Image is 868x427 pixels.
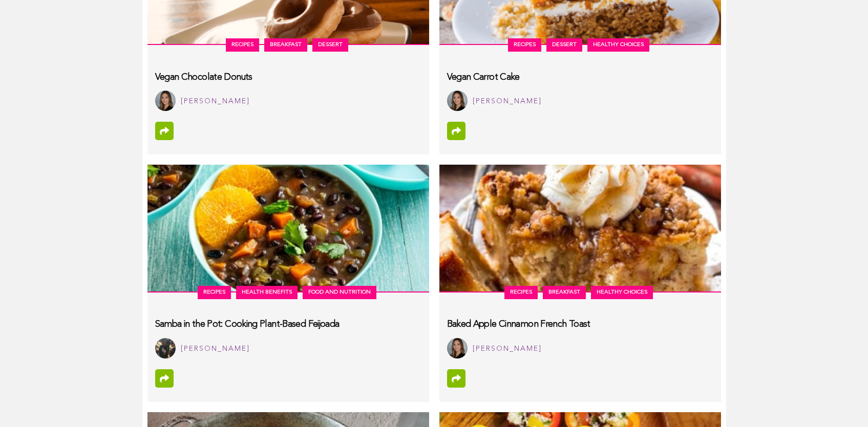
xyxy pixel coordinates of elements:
[447,338,468,358] img: Jasmine Oregel
[198,286,231,299] a: Recipes
[817,378,868,427] iframe: Chat Widget
[303,286,376,299] a: Food and Nutrition
[543,286,586,299] a: Breakfast
[546,38,582,52] a: dessert
[312,38,348,52] a: dessert
[181,343,250,355] div: [PERSON_NAME]
[147,64,429,119] a: Vegan Chocolate Donuts Jasmine Oregel [PERSON_NAME]
[147,311,429,366] a: Samba in the Pot: Cooking Plant-Based Feijoada Alexis Fedrick [PERSON_NAME]
[155,91,176,111] img: Jasmine Oregel
[264,38,307,52] a: Breakfast
[439,64,721,119] a: Vegan Carrot Cake Jasmine Oregel [PERSON_NAME]
[473,343,542,355] div: [PERSON_NAME]
[439,165,721,293] img: baked-apple-cinnamon-French-toast
[236,286,298,299] a: Health Benefits
[181,95,250,108] div: [PERSON_NAME]
[447,73,520,82] h3: Vegan Carrot Cake
[147,165,429,293] img: samba-in-the-pot-cooking-plant-based-feijoada
[155,338,176,358] img: Alexis Fedrick
[155,73,252,82] h3: Vegan Chocolate Donuts
[439,311,721,366] a: Baked Apple Cinnamon French Toast Jasmine Oregel [PERSON_NAME]
[226,38,259,52] a: Recipes
[473,95,542,108] div: [PERSON_NAME]
[504,286,538,299] a: Recipes
[508,38,541,52] a: Recipes
[591,286,653,299] a: Healthy Choices
[587,38,649,52] a: Healthy Choices
[155,320,340,329] h3: Samba in the Pot: Cooking Plant-Based Feijoada
[447,91,468,111] img: Jasmine Oregel
[447,320,590,329] h3: Baked Apple Cinnamon French Toast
